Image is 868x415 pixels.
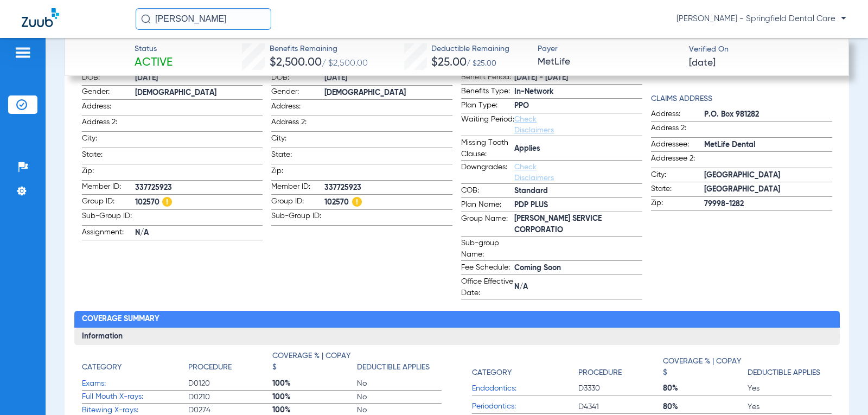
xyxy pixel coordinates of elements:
[141,14,151,24] img: Search Icon
[538,55,680,69] span: MetLife
[82,196,135,209] span: Group ID:
[514,186,642,197] span: Standard
[82,133,135,148] span: City:
[651,93,832,105] h4: Claims Address
[514,263,642,274] span: Coming Soon
[82,350,188,377] app-breakdown-title: Category
[461,114,514,136] span: Waiting Period:
[270,57,322,68] span: $2,500.00
[271,165,324,180] span: Zip:
[431,57,467,68] span: $25.00
[676,14,846,24] span: [PERSON_NAME] - Springfield Dental Care
[74,311,840,328] h2: Coverage Summary
[578,383,663,394] span: D3330
[461,137,514,160] span: Missing Tooth Clause:
[271,101,324,116] span: Address:
[461,213,514,236] span: Group Name:
[704,199,832,210] span: 79998-1282
[271,196,324,209] span: Group ID:
[578,350,663,382] app-breakdown-title: Procedure
[651,108,704,122] span: Address:
[82,165,135,180] span: Zip:
[14,46,31,59] img: hamburger-icon
[272,350,351,373] h4: Coverage % | Copay $
[82,181,135,194] span: Member ID:
[272,350,357,377] app-breakdown-title: Coverage % | Copay $
[22,8,59,27] img: Zuub Logo
[82,101,135,116] span: Address:
[514,213,642,236] span: [PERSON_NAME] SERVICE CORPORATIO
[431,43,509,55] span: Deductible Remaining
[357,392,442,403] span: No
[663,383,748,394] span: 80%
[135,196,263,209] span: 102570
[514,86,642,98] span: In-Network
[135,227,263,239] span: N/A
[271,86,324,99] span: Gender:
[357,362,430,373] h4: Deductible Applies
[82,227,135,240] span: Assignment:
[514,72,642,84] span: [DATE] - [DATE]
[472,401,578,412] span: Periodontics:
[472,383,578,394] span: Endodontics:
[188,362,232,373] h4: Procedure
[651,169,704,182] span: City:
[467,60,496,67] span: / $25.00
[461,72,514,85] span: Benefit Period:
[324,182,452,194] span: 337725923
[322,59,368,68] span: / $2,500.00
[663,401,748,412] span: 80%
[272,392,357,403] span: 100%
[324,73,452,84] span: [DATE]
[135,43,173,55] span: Status
[704,139,832,151] span: MetLife Dental
[748,350,832,382] app-breakdown-title: Deductible Applies
[136,8,271,30] input: Search for patients
[461,185,514,198] span: COB:
[578,401,663,412] span: D4341
[514,282,642,293] span: N/A
[514,143,642,155] span: Applies
[82,86,135,99] span: Gender:
[663,356,742,379] h4: Coverage % | Copay $
[82,362,122,373] h4: Category
[461,86,514,99] span: Benefits Type:
[514,200,642,211] span: PDP PLUS
[74,328,840,345] h3: Information
[82,378,188,390] span: Exams:
[514,163,554,182] a: Check Disclaimers
[357,378,442,389] span: No
[514,116,554,134] a: Check Disclaimers
[461,238,514,260] span: Sub-group Name:
[135,73,263,84] span: [DATE]
[324,87,452,99] span: [DEMOGRAPHIC_DATA]
[135,87,263,99] span: [DEMOGRAPHIC_DATA]
[704,170,832,181] span: [GEOGRAPHIC_DATA]
[271,149,324,164] span: State:
[461,262,514,275] span: Fee Schedule:
[748,367,820,379] h4: Deductible Applies
[651,197,704,210] span: Zip:
[324,196,452,209] span: 102570
[651,153,704,168] span: Addressee 2:
[271,210,324,225] span: Sub-Group ID:
[514,100,642,112] span: PPO
[461,276,514,299] span: Office Effective Date:
[188,378,273,389] span: D0120
[352,197,362,207] img: Hazard
[271,133,324,148] span: City:
[689,44,831,55] span: Verified On
[748,383,832,394] span: Yes
[272,378,357,389] span: 100%
[578,367,622,379] h4: Procedure
[82,72,135,85] span: DOB:
[472,350,578,382] app-breakdown-title: Category
[472,367,512,379] h4: Category
[461,100,514,113] span: Plan Type:
[663,350,748,382] app-breakdown-title: Coverage % | Copay $
[461,162,514,183] span: Downgrades:
[162,197,172,207] img: Hazard
[689,56,716,70] span: [DATE]
[82,117,135,131] span: Address 2:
